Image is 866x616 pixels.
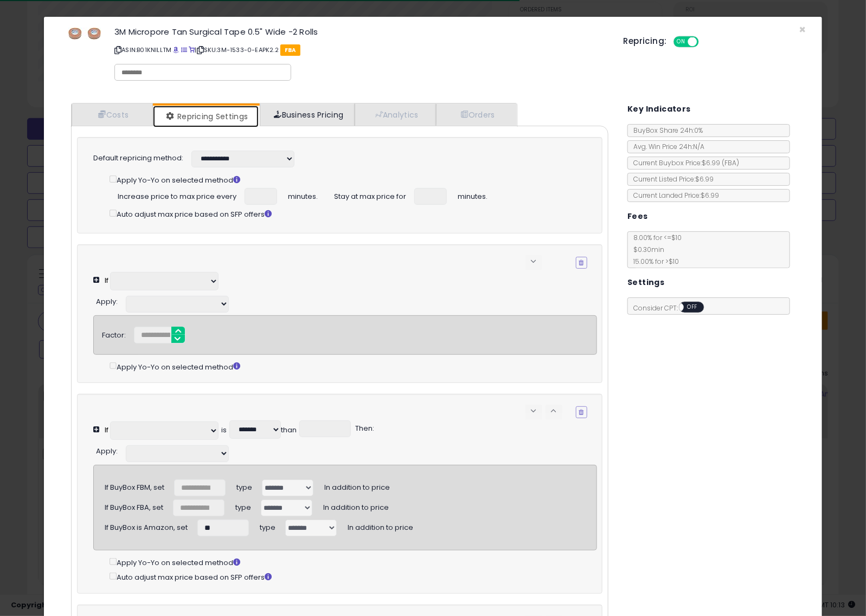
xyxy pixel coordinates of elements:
[96,443,118,457] div: :
[579,260,584,266] i: Remove Condition
[628,191,719,200] span: Current Landed Price: $6.99
[675,37,688,47] span: ON
[189,46,195,54] a: Your listing only
[96,293,118,307] div: :
[235,498,251,513] span: type
[114,28,607,36] h3: 3M Micropore Tan Surgical Tape 0.5" Wide -2 Rolls
[96,296,116,307] span: Apply
[354,423,374,433] span: Then:
[697,37,714,47] span: OFF
[114,41,607,59] p: ASIN: B01KNILLTM | SKU: 3M-1533-0-EAPK2.2
[280,44,300,56] span: FBA
[105,519,188,533] div: If BuyBox is Amazon, set
[529,256,539,267] span: keyboard_arrow_down
[110,556,597,568] div: Apply Yo-Yo on selected method
[96,446,116,456] span: Apply
[624,37,667,46] h5: Repricing:
[236,478,252,492] span: type
[702,158,739,167] span: $6.99
[260,103,355,126] a: Business Pricing
[153,106,259,127] a: Repricing Settings
[579,409,584,416] i: Remove Condition
[627,102,691,116] h5: Key Indicators
[799,22,806,37] span: ×
[436,103,516,126] a: Orders
[72,103,153,126] a: Costs
[348,518,413,533] span: In addition to price
[627,210,648,223] h5: Fees
[323,498,389,513] span: In addition to price
[722,158,739,167] span: ( FBA )
[628,158,739,167] span: Current Buybox Price:
[684,303,702,312] span: OFF
[628,303,719,313] span: Consider CPT:
[334,188,406,202] span: Stay at max price for
[105,499,163,513] div: If BuyBox FBA, set
[93,153,183,164] label: Default repricing method:
[627,276,664,289] h5: Settings
[628,233,682,266] span: 8.00 % for <= $10
[628,245,664,254] span: $0.30 min
[549,406,559,416] span: keyboard_arrow_up
[628,257,679,266] span: 15.00 % for > $10
[110,208,587,219] div: Auto adjust max price based on SFP offers
[281,425,297,436] div: than
[118,188,236,202] span: Increase price to max price every
[628,126,703,135] span: BuyBox Share 24h: 0%
[110,360,597,372] div: Apply Yo-Yo on selected method
[181,46,187,54] a: All offer listings
[628,142,704,151] span: Avg. Win Price 24h: N/A
[324,478,390,492] span: In addition to price
[68,28,101,40] img: 31qFFPpFloL._SL60_.jpg
[628,174,714,184] span: Current Listed Price: $6.99
[288,188,318,202] span: minutes.
[105,479,164,493] div: If BuyBox FBM, set
[355,103,436,126] a: Analytics
[221,425,227,436] div: is
[102,327,126,341] div: Factor:
[110,173,587,185] div: Apply Yo-Yo on selected method
[173,46,179,54] a: BuyBox page
[110,570,597,582] div: Auto adjust max price based on SFP offers
[529,406,539,416] span: keyboard_arrow_down
[458,188,487,202] span: minutes.
[260,518,275,533] span: type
